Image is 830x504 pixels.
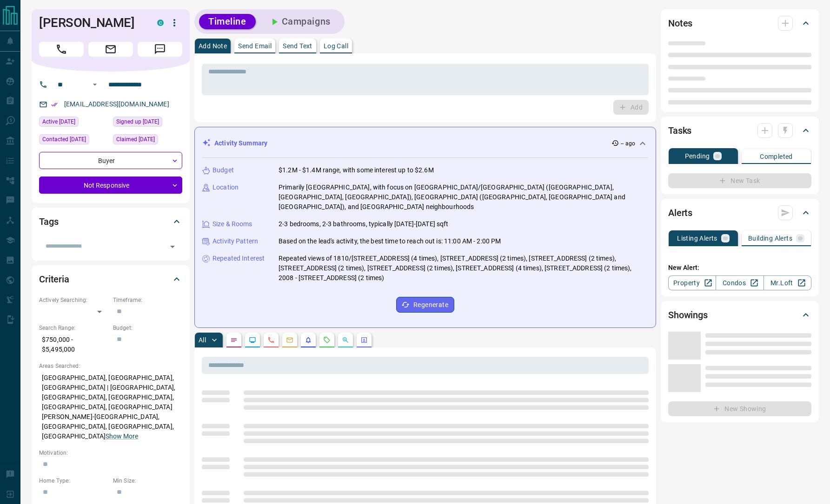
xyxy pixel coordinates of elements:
[323,336,331,344] svg: Requests
[668,304,811,326] div: Showings
[39,268,182,290] div: Criteria
[230,336,238,344] svg: Notes
[342,336,349,344] svg: Opportunities
[39,214,58,229] h2: Tags
[42,117,75,126] span: Active [DATE]
[116,117,159,126] span: Signed up [DATE]
[113,296,182,304] p: Timeframe:
[668,205,692,220] h2: Alerts
[138,42,182,57] span: Message
[88,42,133,57] span: Email
[39,177,182,194] div: Not Responsive
[39,332,108,357] p: $750,000 - $5,495,000
[324,43,348,49] p: Log Call
[39,117,108,130] div: Sat Oct 11 2025
[199,337,206,343] p: All
[764,275,811,290] a: Mr.Loft
[51,101,58,108] svg: Email Verified
[668,275,716,290] a: Property
[305,336,312,344] svg: Listing Alerts
[39,296,108,304] p: Actively Searching:
[113,134,182,147] div: Tue Apr 08 2025
[39,477,108,485] p: Home Type:
[64,100,169,108] a: [EMAIL_ADDRESS][DOMAIN_NAME]
[39,152,182,169] div: Buyer
[259,14,340,29] button: Campaigns
[212,165,234,175] p: Budget
[668,16,692,31] h2: Notes
[668,119,811,142] div: Tasks
[668,12,811,34] div: Notes
[668,263,811,273] p: New Alert:
[113,117,182,130] div: Tue Apr 08 2025
[716,275,764,290] a: Condos
[238,43,272,49] p: Send Email
[279,165,434,175] p: $1.2M - $1.4M range, with some interest up to $2.6M
[39,449,182,457] p: Motivation:
[39,210,182,233] div: Tags
[668,308,708,322] h2: Showings
[212,254,265,263] p: Repeated Interest
[677,235,717,242] p: Listing Alerts
[267,336,275,344] svg: Calls
[39,134,108,147] div: Wed Aug 27 2025
[214,138,267,148] p: Activity Summary
[42,135,86,144] span: Contacted [DATE]
[396,297,454,313] button: Regenerate
[279,219,449,229] p: 2-3 bedrooms, 2-3 bathrooms, typically [DATE]-[DATE] sqft
[249,336,256,344] svg: Lead Browsing Activity
[39,272,69,287] h2: Criteria
[39,42,84,57] span: Call
[748,235,792,242] p: Building Alerts
[166,240,179,253] button: Open
[113,477,182,485] p: Min Size:
[212,183,239,192] p: Location
[286,336,293,344] svg: Emails
[621,139,635,148] p: -- ago
[685,153,710,159] p: Pending
[39,370,182,444] p: [GEOGRAPHIC_DATA], [GEOGRAPHIC_DATA], [GEOGRAPHIC_DATA] | [GEOGRAPHIC_DATA], [GEOGRAPHIC_DATA], [...
[668,123,691,138] h2: Tasks
[212,219,252,229] p: Size & Rooms
[360,336,368,344] svg: Agent Actions
[157,20,164,26] div: condos.ca
[116,135,155,144] span: Claimed [DATE]
[106,432,138,441] button: Show More
[39,15,143,30] h1: [PERSON_NAME]
[39,362,182,370] p: Areas Searched:
[760,153,793,160] p: Completed
[668,202,811,224] div: Alerts
[283,43,312,49] p: Send Text
[113,324,182,332] p: Budget:
[89,79,100,90] button: Open
[279,254,648,283] p: Repeated views of 1810/[STREET_ADDRESS] (4 times), [STREET_ADDRESS] (2 times), [STREET_ADDRESS] (...
[212,236,258,246] p: Activity Pattern
[279,236,501,246] p: Based on the lead's activity, the best time to reach out is: 11:00 AM - 2:00 PM
[199,14,256,29] button: Timeline
[202,135,648,152] div: Activity Summary-- ago
[279,183,648,212] p: Primarily [GEOGRAPHIC_DATA], with focus on [GEOGRAPHIC_DATA]/[GEOGRAPHIC_DATA] ([GEOGRAPHIC_DATA]...
[199,43,227,49] p: Add Note
[39,324,108,332] p: Search Range:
